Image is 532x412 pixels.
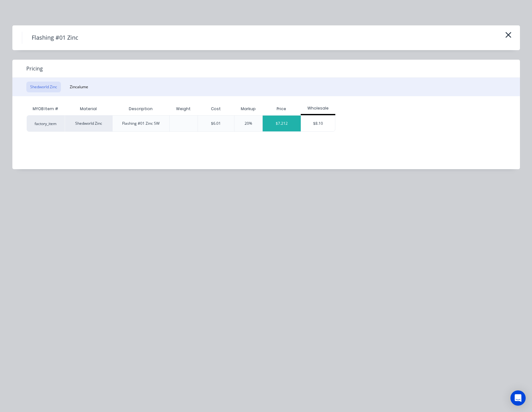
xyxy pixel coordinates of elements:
[245,121,252,126] div: 20%
[211,121,221,126] div: $6.01
[171,101,196,117] div: Weight
[27,115,65,132] div: factory_item
[301,116,335,131] div: $8.10
[22,32,88,44] h4: Flashing #01 Zinc
[27,103,65,115] div: MYOB Item #
[122,121,160,126] div: Flashing #01 Zinc SW
[510,390,526,406] div: Open Intercom Messenger
[234,103,262,115] div: Markup
[66,82,92,92] button: Zincalume
[26,65,43,72] span: Pricing
[65,103,112,115] div: Material
[263,116,301,131] div: $7.212
[65,115,112,132] div: Shedworld Zinc
[198,103,234,115] div: Cost
[262,103,301,115] div: Price
[301,105,335,111] div: Wholesale
[124,101,158,117] div: Description
[26,82,61,92] button: Shedworld Zinc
